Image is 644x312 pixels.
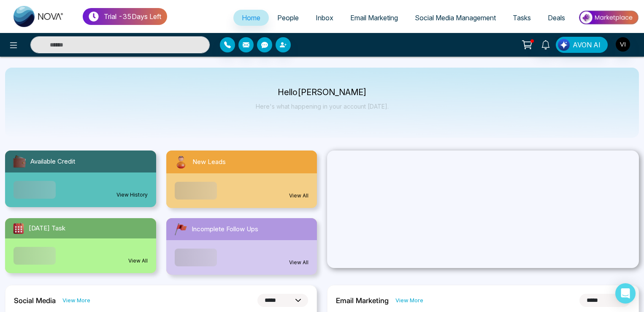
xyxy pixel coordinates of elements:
[242,14,260,22] span: Home
[548,14,565,22] span: Deals
[128,257,148,265] a: View All
[558,39,570,51] img: Lead Flow
[62,296,90,304] a: View More
[556,37,608,53] button: AVON AI
[616,37,630,52] img: User Avatar
[350,14,398,22] span: Email Marketing
[14,296,56,305] h2: Social Media
[104,11,161,22] p: Trial - 35 Days Left
[29,224,65,233] span: [DATE] Task
[173,222,188,237] img: followUps.svg
[395,296,423,304] a: View More
[415,14,496,22] span: Social Media Management
[615,283,636,304] div: Open Intercom Messenger
[336,296,389,305] h2: Email Marketing
[289,259,308,266] a: View All
[256,89,389,96] p: Hello [PERSON_NAME]
[578,8,639,27] img: Market-place.gif
[539,10,574,26] a: Deals
[192,157,226,167] span: New Leads
[173,154,189,170] img: newLeads.svg
[256,103,389,110] p: Here's what happening in your account [DATE].
[12,154,27,169] img: availableCredit.svg
[161,151,322,208] a: New LeadsView All
[504,10,539,26] a: Tasks
[233,10,269,26] a: Home
[307,10,342,26] a: Inbox
[316,14,333,22] span: Inbox
[161,218,322,275] a: Incomplete Follow UpsView All
[573,40,601,50] span: AVON AI
[14,6,64,27] img: Nova CRM Logo
[406,10,504,26] a: Social Media Management
[116,191,148,199] a: View History
[269,10,307,26] a: People
[513,14,531,22] span: Tasks
[342,10,406,26] a: Email Marketing
[12,222,25,235] img: todayTask.svg
[192,224,258,234] span: Incomplete Follow Ups
[277,14,299,22] span: People
[30,157,75,167] span: Available Credit
[289,192,308,200] a: View All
